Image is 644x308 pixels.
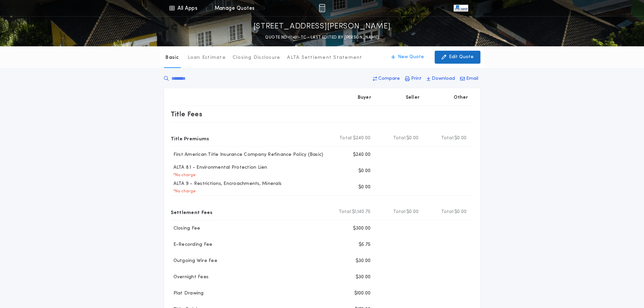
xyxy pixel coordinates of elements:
span: $240.00 [353,135,371,142]
span: $0.00 [406,135,419,142]
p: $30.00 [356,274,371,281]
p: Basic [165,54,179,61]
p: Overnight Fees [171,274,209,281]
p: * No charge [171,172,196,178]
p: Plat Drawing [171,290,204,297]
button: Compare [371,73,402,85]
b: Total: [393,209,407,215]
p: Settlement Fees [171,207,213,217]
p: Download [432,75,455,82]
span: $0.00 [406,209,419,215]
img: vs-icon [454,5,468,11]
p: Closing Fee [171,225,200,232]
p: Outgoing Wire Fee [171,258,217,264]
p: $100.00 [354,290,371,297]
p: Compare [378,75,400,82]
p: * No charge [171,189,196,194]
b: Total: [441,209,455,215]
p: First American Title Insurance Company Refinance Policy (Basic) [171,151,324,158]
p: QUOTE ND-11431-TC - LAST EDITED BY [PERSON_NAME] [265,34,379,41]
p: E-Recording Fee [171,241,213,248]
button: New Quote [384,51,431,64]
b: Total: [441,135,455,142]
button: Download [425,73,457,85]
b: Total: [339,209,352,215]
b: Total: [339,135,353,142]
p: ALTA 9 - Restrictions, Encroachments, Minerals [171,181,282,187]
p: ALTA 8.1 - Environmental Protection Lien [171,164,267,171]
p: ALTA Settlement Statement [287,54,362,61]
span: $0.00 [454,135,467,142]
p: [STREET_ADDRESS][PERSON_NAME] [254,21,391,32]
p: Print [411,75,422,82]
p: Title Premiums [171,133,209,144]
span: $0.00 [454,209,467,215]
p: Loan Estimate [188,54,226,61]
img: img [319,4,325,12]
b: Total: [393,135,407,142]
p: Title Fees [171,109,202,119]
p: Closing Disclosure [233,54,281,61]
button: Email [458,73,480,85]
p: $0.00 [358,184,371,191]
p: New Quote [398,54,424,61]
p: $5.75 [359,241,371,248]
p: $30.00 [356,258,371,264]
p: Email [466,75,478,82]
p: $240.00 [353,151,371,158]
p: $0.00 [358,168,371,174]
button: Print [403,73,424,85]
p: Edit Quote [449,54,474,61]
p: Other [454,94,468,101]
p: Seller [406,94,420,101]
p: Buyer [358,94,371,101]
span: $1,140.75 [352,209,371,215]
p: $300.00 [353,225,371,232]
button: Edit Quote [435,51,480,64]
